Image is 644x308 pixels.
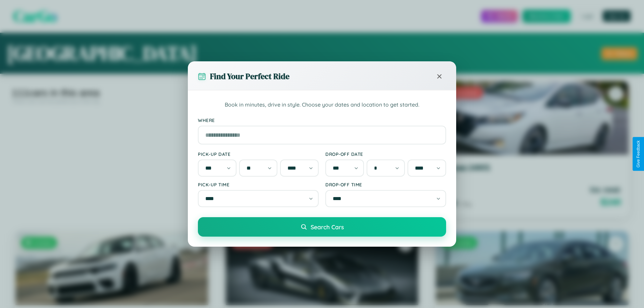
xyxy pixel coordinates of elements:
[198,217,446,237] button: Search Cars
[198,101,446,109] p: Book in minutes, drive in style. Choose your dates and location to get started.
[198,117,446,123] label: Where
[210,71,289,82] h3: Find Your Perfect Ride
[325,151,446,157] label: Drop-off Date
[198,151,319,157] label: Pick-up Date
[311,223,344,231] span: Search Cars
[198,182,319,187] label: Pick-up Time
[325,182,446,187] label: Drop-off Time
